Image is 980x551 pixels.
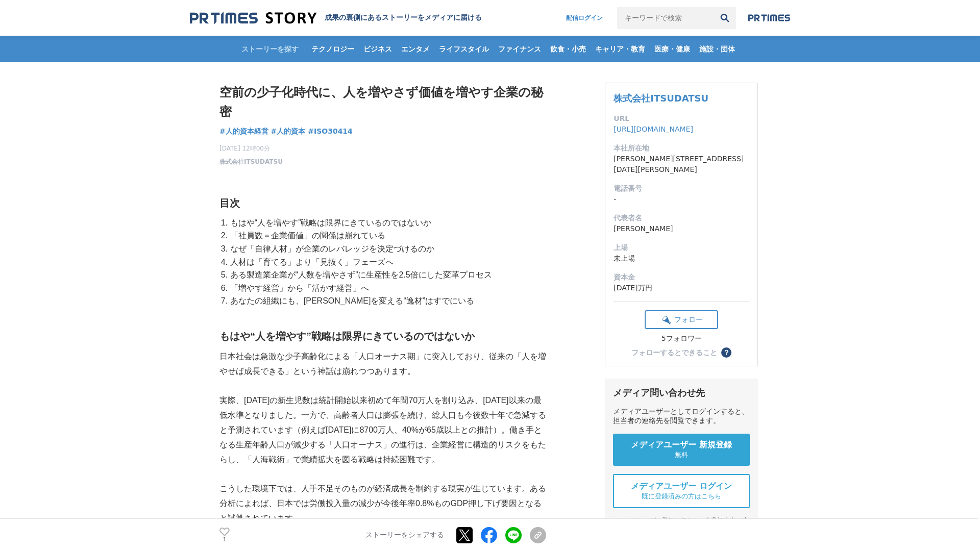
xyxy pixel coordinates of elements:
[307,36,358,62] a: テクノロジー
[645,334,718,343] div: 5フォロワー
[219,537,230,542] p: 1
[325,13,482,22] h2: 成果の裏側にあるストーリーをメディアに届ける
[614,93,708,104] a: 株式会社ITSUDATSU
[645,310,718,329] button: フォロー
[219,83,546,122] h1: 空前の少子化時代に、人を増やさず価値を増やす企業の秘密
[613,387,750,399] div: メディア問い合わせ先
[614,242,749,253] dt: 上場
[650,36,694,62] a: 医療・健康
[228,216,546,230] li: もはや“人を増やす”戦略は限界にきているのではないか
[365,531,444,540] p: ストーリーをシェアする
[695,36,739,62] a: 施設・団体
[591,36,649,62] a: キャリア・教育
[614,253,749,264] dd: 未上場
[397,44,434,54] span: エンタメ
[614,183,749,194] dt: 電話番号
[714,7,736,29] button: 検索
[228,282,546,295] li: 「増やす経営」から「活かす経営」へ
[190,11,482,25] a: 成果の裏側にあるストーリーをメディアに届ける 成果の裏側にあるストーリーをメディアに届ける
[546,44,590,54] span: 飲食・小売
[228,256,546,269] li: 人材は「育てる」より「見抜く」フェーズへ
[190,11,316,25] img: 成果の裏側にあるストーリーをメディアに届ける
[631,349,717,356] div: フォローするとできること
[219,349,546,379] p: 日本社会は急激な少子高齢化による「人口オーナス期」に突入しており、従来の「人を増やせば成長できる」という神話は崩れつつあります。
[435,36,493,62] a: ライフスタイル
[591,44,649,54] span: キャリア・教育
[435,44,493,54] span: ライフスタイル
[494,36,545,62] a: ファイナンス
[307,44,358,54] span: テクノロジー
[271,126,306,137] a: #人的資本
[219,127,268,136] span: #人的資本経営
[650,44,694,54] span: 医療・健康
[631,481,732,492] span: メディアユーザー ログイン
[614,283,749,293] dd: [DATE]万円
[617,7,714,29] input: キーワードで検索
[308,127,353,136] span: #ISO30414
[721,347,731,358] button: ？
[748,14,790,22] img: prtimes
[614,154,749,175] dd: [PERSON_NAME][STREET_ADDRESS][DATE][PERSON_NAME]
[631,440,732,450] span: メディアユーザー 新規登録
[613,407,750,425] div: メディアユーザーとしてログインすると、担当者の連絡先を閲覧できます。
[613,474,750,508] a: メディアユーザー ログイン 既に登録済みの方はこちら
[546,36,590,62] a: 飲食・小売
[642,492,721,501] span: 既に登録済みの方はこちら
[228,229,546,242] li: 「社員数＝企業価値」の関係は崩れている
[613,434,750,466] a: メディアユーザー 新規登録 無料
[695,44,739,54] span: 施設・団体
[614,113,749,124] dt: URL
[614,194,749,205] dd: -
[359,36,396,62] a: ビジネス
[219,393,546,467] p: 実際、[DATE]の新生児数は統計開始以来初めて年間70万人を割り込み、[DATE]以来の最低水準となりました。一方で、高齢者人口は膨張を続け、総人口も今後数十年で急減すると予測されています（例...
[614,272,749,283] dt: 資本金
[675,450,688,460] span: 無料
[359,44,396,54] span: ビジネス
[494,44,545,54] span: ファイナンス
[219,331,475,342] strong: もはや“人を増やす”戦略は限界にきているのではないか
[308,126,353,137] a: #ISO30414
[723,349,730,356] span: ？
[614,125,693,133] a: [URL][DOMAIN_NAME]
[614,223,749,234] dd: [PERSON_NAME]
[271,127,306,136] span: #人的資本
[219,126,268,137] a: #人的資本経営
[219,157,283,166] a: 株式会社ITSUDATSU
[219,197,240,209] strong: 目次
[397,36,434,62] a: エンタメ
[219,144,283,153] span: [DATE] 12時00分
[228,268,546,282] li: ある製造業企業が“人数を増やさず”に生産性を2.5倍にした変革プロセス
[219,482,546,525] p: こうした環境下では、人手不足そのものが経済成長を制約する現実が生じています。ある分析によれば、日本では労働投入量の減少が今後年率0.8%ものGDP押し下げ要因となると試算されています。
[614,213,749,223] dt: 代表者名
[556,7,613,29] a: 配信ログイン
[228,294,546,308] li: あなたの組織にも、[PERSON_NAME]を変える“逸材”はすでにいる
[614,143,749,154] dt: 本社所在地
[228,242,546,256] li: なぜ「自律人材」が企業のレバレッジを決定づけるのか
